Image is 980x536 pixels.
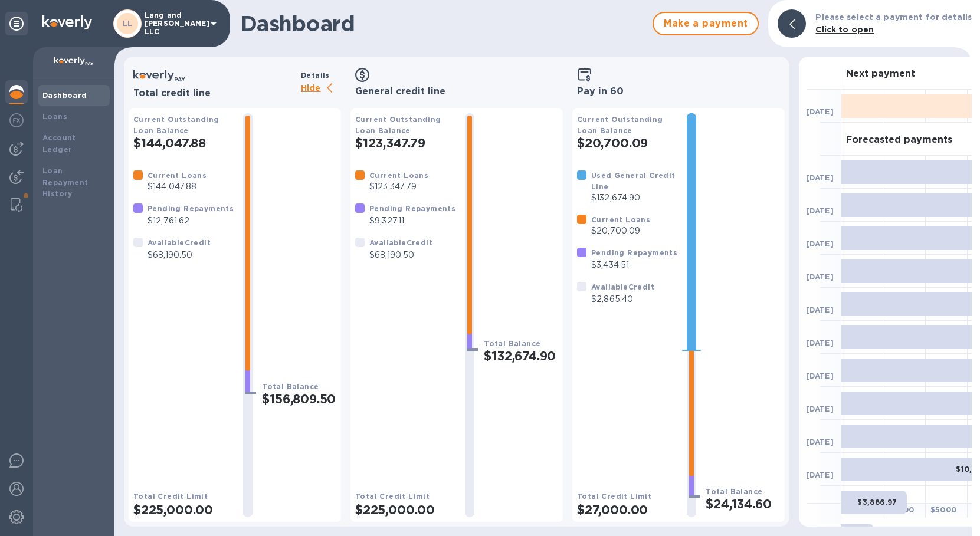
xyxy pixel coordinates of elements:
[369,180,428,193] p: $123,347.79
[369,238,432,247] b: Available Credit
[806,371,834,380] b: [DATE]
[846,68,915,80] h3: Next payment
[133,115,219,135] b: Current Outstanding Loan Balance
[133,136,234,150] h2: $144,047.88
[806,107,834,116] b: [DATE]
[591,259,677,271] p: $3,434.51
[123,19,133,28] b: LL
[806,206,834,215] b: [DATE]
[42,91,87,100] b: Dashboard
[355,136,455,150] h2: $123,347.79
[806,338,834,347] b: [DATE]
[148,238,211,247] b: Available Credit
[806,405,834,413] b: [DATE]
[262,392,336,406] h2: $156,809.50
[148,180,207,193] p: $144,047.88
[9,113,24,127] img: Foreign exchange
[806,239,834,248] b: [DATE]
[706,487,762,496] b: Total Balance
[930,505,957,514] b: $ 5000
[815,25,874,34] b: Click to open
[369,215,455,227] p: $9,327.11
[591,225,650,237] p: $20,700.09
[369,171,428,180] b: Current Loans
[42,112,67,121] b: Loans
[42,133,76,154] b: Account Ledger
[241,11,647,36] h1: Dashboard
[42,15,92,29] img: Logo
[846,134,952,146] h3: Forecasted payments
[355,115,441,135] b: Current Outstanding Loan Balance
[806,471,834,479] b: [DATE]
[133,88,296,99] h3: Total credit line
[133,492,208,501] b: Total Credit Limit
[355,502,455,517] h2: $225,000.00
[262,382,319,391] b: Total Balance
[301,71,330,80] b: Details
[484,339,540,348] b: Total Balance
[148,215,234,227] p: $12,761.62
[369,249,432,261] p: $68,190.50
[355,492,430,501] b: Total Credit Limit
[133,502,234,517] h2: $225,000.00
[706,496,780,511] h2: $24,134.60
[355,86,558,97] h3: General credit line
[42,166,89,199] b: Loan Repayment History
[577,136,677,150] h2: $20,700.09
[591,248,677,257] b: Pending Repayments
[591,192,677,204] p: $132,674.90
[145,11,204,36] p: Lang and [PERSON_NAME] LLC
[806,173,834,182] b: [DATE]
[148,204,234,213] b: Pending Repayments
[591,293,654,305] p: $2,865.40
[148,249,211,261] p: $68,190.50
[806,272,834,281] b: [DATE]
[591,171,676,191] b: Used General Credit Line
[577,502,677,517] h2: $27,000.00
[148,171,207,180] b: Current Loans
[577,86,780,97] h3: Pay in 60
[815,12,972,22] b: Please select a payment for details
[484,348,558,363] h2: $132,674.90
[577,115,663,135] b: Current Outstanding Loan Balance
[806,438,834,446] b: [DATE]
[591,282,654,291] b: Available Credit
[663,17,748,31] span: Make a payment
[857,498,897,507] b: $3,886.97
[591,215,650,224] b: Current Loans
[653,12,759,35] button: Make a payment
[806,305,834,314] b: [DATE]
[301,81,341,96] p: Hide
[577,492,651,501] b: Total Credit Limit
[5,12,28,35] div: Unpin categories
[369,204,455,213] b: Pending Repayments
